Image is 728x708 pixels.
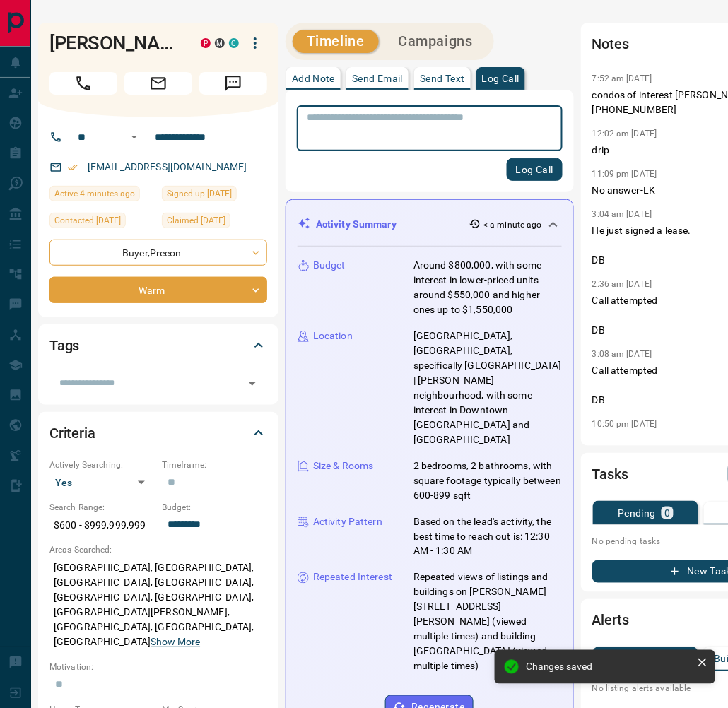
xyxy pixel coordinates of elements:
span: Call [49,72,117,95]
p: Areas Searched: [49,544,267,557]
h2: Criteria [49,422,95,444]
p: 7:52 am [DATE] [592,73,652,83]
span: Contacted [DATE] [54,213,121,228]
div: Activity Summary< a minute ago [298,211,562,237]
p: 11:09 pm [DATE] [592,169,657,179]
p: Send Text [420,73,465,83]
span: Active 4 minutes ago [54,187,135,201]
p: Log Call [482,73,519,83]
div: Warm [49,277,267,303]
p: 2:36 am [DATE] [592,279,652,289]
button: Campaigns [384,30,487,53]
p: $600 - $999,999,999 [49,514,155,537]
p: 3:08 am [DATE] [592,349,652,359]
span: Claimed [DATE] [167,213,225,228]
button: Open [242,374,262,394]
div: Tags [49,329,267,362]
h2: Tags [49,334,79,357]
p: 3:04 am [DATE] [592,209,652,219]
span: Message [199,72,267,95]
p: Activity Summary [316,217,397,232]
p: 2 bedrooms, 2 bathrooms, with square footage typically between 600-899 sqft [413,459,562,503]
p: Motivation: [49,661,267,674]
p: Timeframe: [162,459,267,471]
p: Location [313,329,353,343]
p: 12:02 am [DATE] [592,129,657,138]
p: 10:50 pm [DATE] [592,419,657,429]
p: Budget [313,258,346,273]
p: Actively Searching: [49,459,155,471]
button: Timeline [293,30,379,53]
p: [GEOGRAPHIC_DATA], [GEOGRAPHIC_DATA], specifically [GEOGRAPHIC_DATA] | [PERSON_NAME] neighbourhoo... [413,329,562,447]
h2: Notes [592,33,629,55]
div: condos.ca [229,38,239,48]
div: property.ca [201,38,211,48]
p: Pending [618,508,656,518]
button: Open [126,129,143,146]
h1: [PERSON_NAME] [49,32,180,54]
p: Based on the lead's activity, the best time to reach out is: 12:30 AM - 1:30 AM [413,514,562,559]
p: 0 [664,508,670,518]
h2: Alerts [592,609,629,632]
div: Yes [49,471,155,494]
p: Add Note [292,73,335,83]
a: [EMAIL_ADDRESS][DOMAIN_NAME] [88,161,247,172]
h2: Tasks [592,463,628,485]
p: Activity Pattern [313,514,382,529]
p: Around $800,000, with some interest in lower-priced units around $550,000 and higher ones up to $... [413,258,562,317]
div: Mon Mar 09 2015 [162,186,267,206]
p: [GEOGRAPHIC_DATA], [GEOGRAPHIC_DATA], [GEOGRAPHIC_DATA], [GEOGRAPHIC_DATA], [GEOGRAPHIC_DATA], [G... [49,557,267,654]
p: Repeated views of listings and buildings on [PERSON_NAME][STREET_ADDRESS][PERSON_NAME] (viewed mu... [413,570,562,674]
div: Criteria [49,416,267,450]
button: Show More [151,635,200,650]
span: Email [124,72,192,95]
p: < a minute ago [483,218,542,231]
div: mrloft.ca [215,38,225,48]
p: Budget: [162,501,267,514]
button: Log Call [507,158,563,181]
p: Size & Rooms [313,459,374,473]
p: Repeated Interest [313,570,392,585]
svg: Email Verified [68,163,78,172]
div: Wed Sep 17 2025 [49,186,155,206]
p: Send Email [352,73,403,83]
div: Buyer , Precon [49,240,267,266]
div: Thu Dec 14 2017 [162,213,267,232]
div: Sat Mar 08 2025 [49,213,155,232]
div: Changes saved [526,661,691,673]
p: Search Range: [49,501,155,514]
span: Signed up [DATE] [167,187,232,201]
